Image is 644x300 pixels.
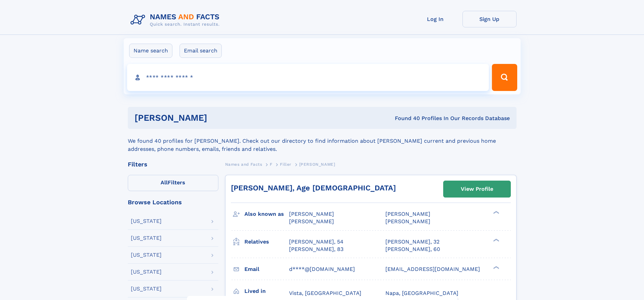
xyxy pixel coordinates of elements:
div: [US_STATE] [131,218,162,224]
span: F [270,162,272,167]
a: [PERSON_NAME], 60 [385,246,440,253]
label: Email search [180,44,222,58]
div: View Profile [461,181,493,197]
input: search input [127,64,489,91]
span: [EMAIL_ADDRESS][DOMAIN_NAME] [385,266,480,272]
div: [US_STATE] [131,269,162,275]
div: ❯ [492,210,500,215]
a: [PERSON_NAME], 32 [385,238,439,246]
div: Found 40 Profiles In Our Records Database [301,115,510,122]
span: Napa, [GEOGRAPHIC_DATA] [385,290,458,296]
img: Logo Names and Facts [128,11,225,29]
a: [PERSON_NAME], 83 [289,246,343,253]
div: Filters [128,161,218,167]
span: [PERSON_NAME] [289,218,334,225]
span: [PERSON_NAME] [385,218,430,225]
label: Name search [129,44,172,58]
span: Vista, [GEOGRAPHIC_DATA] [289,290,361,296]
a: Sign Up [462,11,517,27]
span: [PERSON_NAME] [289,211,334,217]
h3: Lived in [244,285,289,297]
h1: [PERSON_NAME] [135,114,301,122]
div: [US_STATE] [131,252,162,258]
span: [PERSON_NAME] [299,162,335,167]
div: We found 40 profiles for [PERSON_NAME]. Check out our directory to find information about [PERSON... [128,129,517,153]
div: ❯ [492,238,500,242]
label: Filters [128,175,218,191]
div: Browse Locations [128,199,218,205]
div: [US_STATE] [131,286,162,292]
button: Search Button [492,64,517,91]
h3: Email [244,263,289,275]
h3: Relatives [244,236,289,248]
h3: Also known as [244,208,289,220]
a: F [270,160,272,168]
div: ❯ [492,265,500,270]
a: Names and Facts [225,160,262,168]
span: [PERSON_NAME] [385,211,430,217]
a: [PERSON_NAME], Age [DEMOGRAPHIC_DATA] [231,184,396,192]
span: All [161,179,168,186]
a: View Profile [444,181,510,197]
div: [US_STATE] [131,235,162,241]
span: Filler [280,162,291,167]
a: [PERSON_NAME], 54 [289,238,343,246]
a: Filler [280,160,291,168]
a: Log In [408,11,462,27]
